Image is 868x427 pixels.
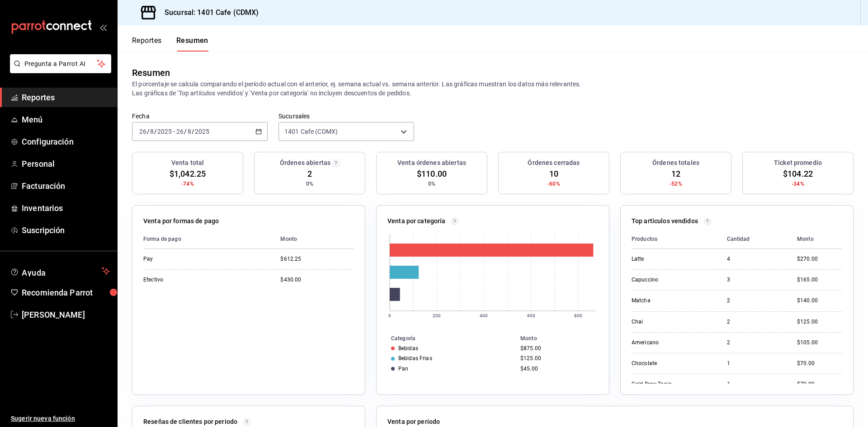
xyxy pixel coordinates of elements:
[428,180,435,188] span: 0%
[783,168,813,180] span: $104.22
[307,168,312,180] span: 2
[132,36,162,52] button: Reportes
[632,360,712,367] div: Chocolate
[24,59,97,69] span: Pregunta a Parrot AI
[387,417,440,427] p: Venta por periodo
[176,36,208,52] button: Resumen
[727,255,783,263] div: 4
[22,309,110,321] span: [PERSON_NAME]
[194,128,210,135] input: ----
[173,128,175,135] span: -
[273,230,354,249] th: Monto
[157,7,259,18] h3: Sucursal: 1401 Cafe (CDMX)
[132,66,170,80] div: Resumen
[398,345,418,352] div: Bebidas
[132,80,854,98] p: El porcentaje se calcula comparando el período actual con el anterior, ej. semana actual vs. sema...
[398,355,432,361] div: Bebidas Frias
[520,355,594,361] div: $125.00
[22,136,110,148] span: Configuración
[433,313,441,318] text: 200
[150,128,154,135] input: --
[280,276,354,284] div: $430.00
[520,345,594,352] div: $875.00
[306,180,313,188] span: 0%
[797,318,842,326] div: $125.00
[670,180,682,188] span: -52%
[549,168,558,180] span: 10
[632,255,712,263] div: Latte
[187,128,192,135] input: --
[6,66,111,75] a: Pregunta a Parrot AI
[284,127,338,136] span: 1401 Cafe (CDMX)
[727,360,783,367] div: 1
[632,230,720,249] th: Productos
[11,414,110,423] span: Sugerir nueva función
[652,158,699,168] h3: Órdenes totales
[280,255,354,263] div: $612.25
[797,360,842,367] div: $70.00
[143,230,273,249] th: Forma de pago
[143,417,237,427] p: Reseñas de clientes por periodo
[22,91,110,103] span: Reportes
[790,230,842,249] th: Monto
[727,318,783,326] div: 2
[143,276,234,284] div: Efectivo
[157,128,172,135] input: ----
[727,276,783,284] div: 3
[147,128,150,135] span: /
[184,128,187,135] span: /
[154,128,157,135] span: /
[139,128,147,135] input: --
[22,224,110,236] span: Suscripción
[176,128,184,135] input: --
[387,216,446,226] p: Venta por categoría
[388,313,391,318] text: 0
[132,113,268,119] label: Fecha
[727,339,783,347] div: 2
[797,255,842,263] div: $270.00
[574,313,582,318] text: 800
[170,168,206,180] span: $1,042.25
[22,158,110,170] span: Personal
[377,333,517,343] th: Categoría
[797,276,842,284] div: $165.00
[22,286,110,299] span: Recomienda Parrot
[632,380,712,388] div: Cold Brew Tonic
[797,380,842,388] div: $70.00
[517,333,609,343] th: Monto
[527,313,535,318] text: 600
[528,158,580,168] h3: Órdenes cerradas
[280,158,330,168] h3: Órdenes abiertas
[720,230,790,249] th: Cantidad
[774,158,822,168] h3: Ticket promedio
[727,380,783,388] div: 1
[143,255,234,263] div: Pay
[632,276,712,284] div: Capuccino
[398,366,408,372] div: Pan
[632,297,712,305] div: Matcha
[181,180,194,188] span: -74%
[632,216,698,226] p: Top artículos vendidos
[797,297,842,305] div: $140.00
[99,23,107,31] button: open_drawer_menu
[22,113,110,126] span: Menú
[22,202,110,214] span: Inventarios
[192,128,194,135] span: /
[547,180,560,188] span: -60%
[10,54,111,73] button: Pregunta a Parrot AI
[278,113,414,119] label: Sucursales
[727,297,783,305] div: 2
[143,216,219,226] p: Venta por formas de pago
[792,180,804,188] span: -34%
[632,318,712,326] div: Chai
[520,366,594,372] div: $45.00
[480,313,488,318] text: 400
[632,339,712,347] div: Americano
[671,168,680,180] span: 12
[797,339,842,347] div: $105.00
[22,266,98,277] span: Ayuda
[417,168,447,180] span: $110.00
[132,36,208,52] div: navigation tabs
[171,158,204,168] h3: Venta total
[22,180,110,192] span: Facturación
